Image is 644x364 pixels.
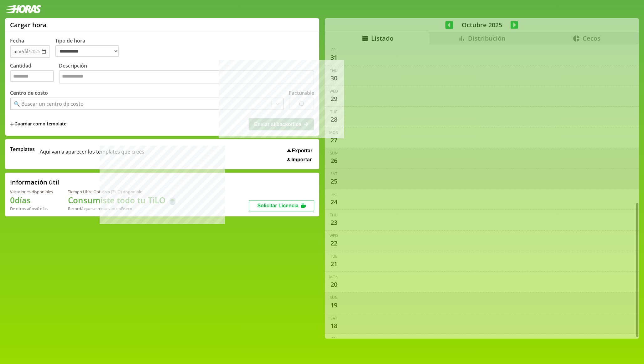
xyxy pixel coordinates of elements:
[249,200,314,211] button: Solicitar Licencia
[55,37,124,58] label: Tipo de hora
[68,206,178,211] div: Recordá que se renuevan en
[292,148,312,154] span: Exportar
[10,178,59,186] h2: Información útil
[10,21,47,29] h1: Cargar hora
[59,62,314,85] label: Descripción
[10,70,54,82] input: Cantidad
[289,89,314,96] label: Facturable
[10,89,48,96] label: Centro de costo
[291,157,312,163] span: Importar
[285,148,314,154] button: Exportar
[10,37,24,44] label: Fecha
[10,189,53,195] div: Vacaciones disponibles
[10,62,59,85] label: Cantidad
[40,146,146,163] span: Aqui van a aparecer los templates que crees.
[257,203,299,208] span: Solicitar Licencia
[10,206,53,211] div: De otros años: 0 días
[10,195,53,206] h1: 0 días
[10,121,66,128] span: +Guardar como template
[55,45,119,57] select: Tipo de hora
[59,70,314,83] textarea: Descripción
[10,146,35,153] span: Templates
[14,100,84,107] div: 🔍 Buscar un centro de costo
[121,206,132,211] b: Enero
[10,121,14,128] span: +
[68,195,178,206] h1: Consumiste todo tu TiLO 🍵
[5,5,41,13] img: logotipo
[68,189,178,195] div: Tiempo Libre Optativo (TiLO) disponible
